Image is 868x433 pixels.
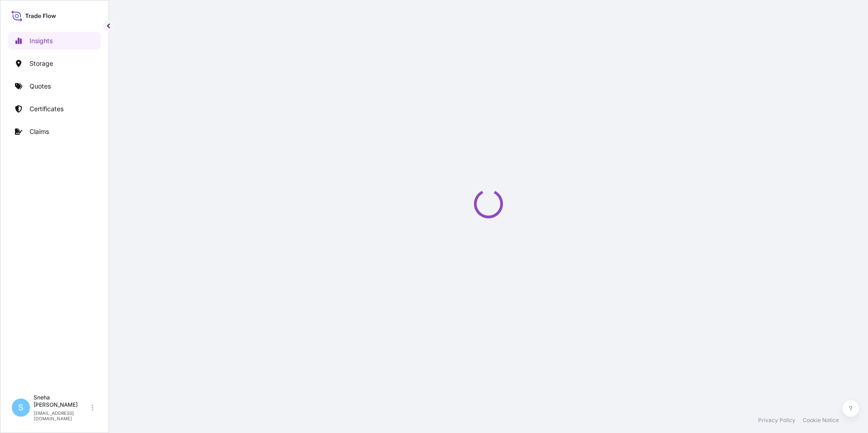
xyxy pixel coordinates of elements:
a: Insights [8,32,101,50]
a: Cookie Notice [803,417,839,424]
a: Storage [8,54,101,73]
p: Certificates [30,104,64,113]
a: Quotes [8,77,101,95]
a: Privacy Policy [758,417,795,424]
span: S [18,403,24,412]
p: [EMAIL_ADDRESS][DOMAIN_NAME] [34,410,90,421]
p: Quotes [30,82,51,91]
p: Sneha [PERSON_NAME] [34,394,90,408]
a: Certificates [8,100,101,118]
a: Claims [8,123,101,141]
p: Storage [30,59,53,68]
p: Claims [30,127,49,136]
p: Insights [30,36,53,45]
